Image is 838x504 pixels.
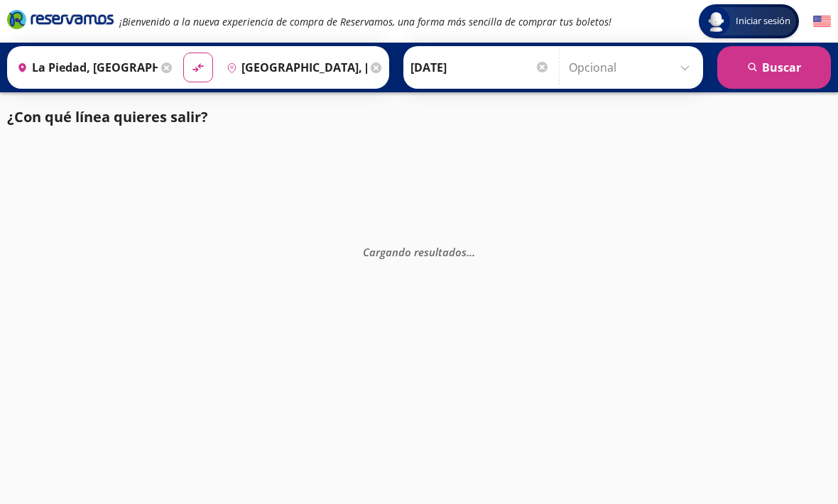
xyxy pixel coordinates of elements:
[221,50,367,85] input: Buscar Destino
[7,9,114,30] i: Brand Logo
[410,50,550,85] input: Elegir Fecha
[467,245,469,259] span: .
[11,50,158,85] input: Buscar Origen
[7,9,114,34] a: Brand Logo
[569,50,696,85] input: Opcional
[119,15,611,28] em: ¡Bienvenido a la nueva experiencia de compra de Reservamos, una forma más sencilla de comprar tus...
[813,13,831,31] button: English
[7,106,208,128] p: ¿Con qué línea quieres salir?
[472,245,475,259] span: .
[717,46,831,89] button: Buscar
[469,245,472,259] span: .
[363,245,475,259] em: Cargando resultados
[730,14,796,28] span: Iniciar sesión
